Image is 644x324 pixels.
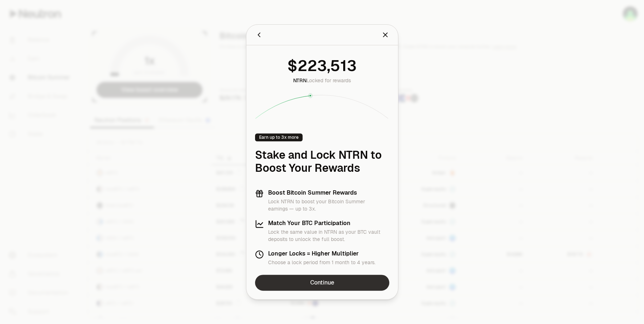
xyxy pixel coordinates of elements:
p: Choose a lock period from 1 month to 4 years. [268,259,376,266]
div: Locked for rewards [293,77,351,84]
div: Earn up to 3x more [255,133,303,141]
button: Close [381,30,389,40]
p: Lock the same value in NTRN as your BTC vault deposits to unlock the full boost. [268,228,389,243]
button: Back [255,30,263,40]
a: Continue [255,275,389,291]
h3: Longer Locks = Higher Multiplier [268,250,376,257]
h3: Match Your BTC Participation [268,220,389,227]
h1: Stake and Lock NTRN to Boost Your Rewards [255,149,389,175]
p: Lock NTRN to boost your Bitcoin Summer earnings — up to 3x. [268,198,389,212]
h3: Boost Bitcoin Summer Rewards [268,189,389,196]
span: NTRN [293,77,307,84]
